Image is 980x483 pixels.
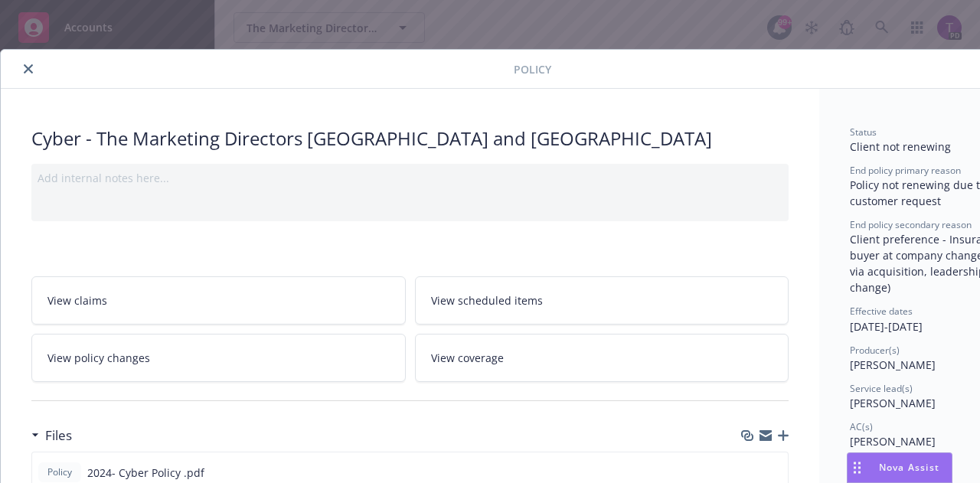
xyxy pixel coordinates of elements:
[31,426,72,445] div: Files
[847,452,952,483] button: Nova Assist
[850,396,936,410] span: [PERSON_NAME]
[431,292,543,308] span: View scheduled items
[38,170,782,186] div: Add internal notes here...
[44,465,75,479] span: Policy
[415,334,789,382] a: View coverage
[848,453,867,482] div: Drag to move
[850,382,913,395] span: Service lead(s)
[31,276,406,325] a: View claims
[850,344,900,357] span: Producer(s)
[850,357,936,372] span: [PERSON_NAME]
[850,126,877,139] span: Status
[431,350,504,366] span: View coverage
[850,164,961,177] span: End policy primary reason
[47,292,107,308] span: View claims
[743,465,756,481] button: download file
[87,465,204,481] span: 2024- Cyber Policy .pdf
[850,420,873,433] span: AC(s)
[850,434,936,449] span: [PERSON_NAME]
[415,276,789,325] a: View scheduled items
[879,461,939,474] span: Nova Assist
[514,61,551,77] span: Policy
[850,139,951,154] span: Client not renewing
[850,218,972,231] span: End policy secondary reason
[31,126,789,152] div: Cyber - The Marketing Directors [GEOGRAPHIC_DATA] and [GEOGRAPHIC_DATA]
[850,305,913,318] span: Effective dates
[31,334,406,382] a: View policy changes
[19,60,38,78] button: close
[45,426,72,445] h3: Files
[768,465,782,481] button: preview file
[47,350,150,366] span: View policy changes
